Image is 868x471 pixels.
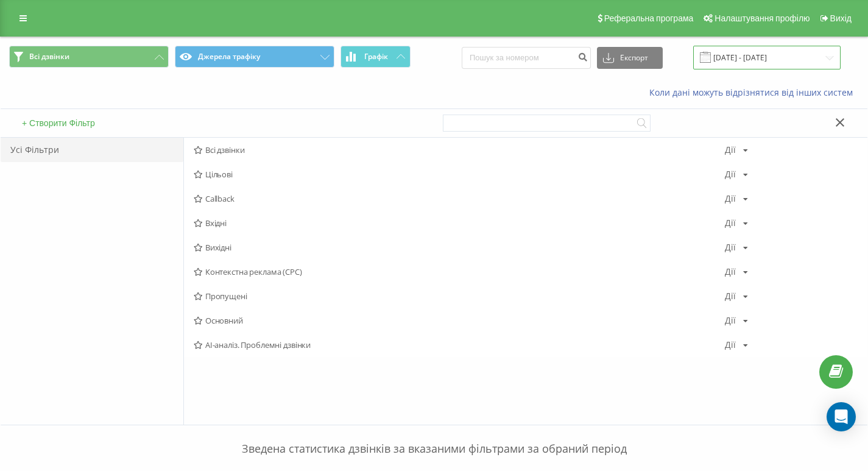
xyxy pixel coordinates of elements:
button: Джерела трафіку [175,46,334,68]
button: Експорт [597,47,663,69]
span: Цільові [194,170,725,179]
span: Вихід [830,13,852,23]
div: Усі Фільтри [1,138,183,162]
div: Дії [725,243,736,252]
span: Вихідні [194,243,725,252]
div: Дії [725,219,736,227]
span: Всі дзвінки [194,146,725,154]
div: Дії [725,170,736,179]
span: Всі дзвінки [29,52,69,62]
span: Реферальна програма [604,13,694,23]
div: Дії [725,316,736,325]
p: Зведена статистика дзвінків за вказаними фільтрами за обраний період [9,417,859,457]
span: Пропущені [194,292,725,300]
button: Закрити [831,117,849,130]
div: Дії [725,146,736,154]
a: Коли дані можуть відрізнятися вiд інших систем [649,87,859,98]
button: Графік [340,46,411,68]
div: Open Intercom Messenger [827,402,856,431]
div: Дії [725,267,736,276]
div: Дії [725,341,736,349]
input: Пошук за номером [462,47,591,69]
div: Дії [725,292,736,300]
span: Налаштування профілю [715,13,810,23]
div: Дії [725,194,736,203]
span: Вхідні [194,219,725,227]
span: Контекстна реклама (CPC) [194,267,725,276]
button: Всі дзвінки [9,46,169,68]
button: + Створити Фільтр [18,118,99,129]
span: AI-аналіз. Проблемні дзвінки [194,341,725,349]
span: Графік [364,52,388,61]
span: Основний [194,316,725,325]
span: Callback [194,194,725,203]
